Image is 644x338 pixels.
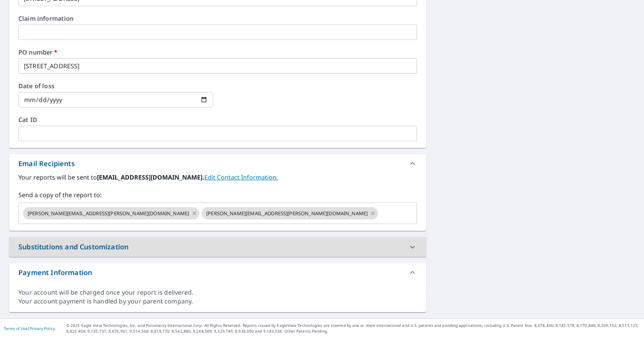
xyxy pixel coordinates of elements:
span: [PERSON_NAME][EMAIL_ADDRESS][PERSON_NAME][DOMAIN_NAME] [23,210,194,217]
div: Payment Information [9,263,426,282]
div: Your account payment is handled by your parent company. [18,297,417,306]
div: Email Recipients [9,154,426,173]
span: [PERSON_NAME][EMAIL_ADDRESS][PERSON_NAME][DOMAIN_NAME] [202,210,372,217]
p: | [4,326,55,331]
label: Your reports will be sent to [18,173,417,182]
b: [EMAIL_ADDRESS][DOMAIN_NAME]. [97,173,204,181]
div: Payment Information [18,267,92,278]
label: PO number [18,49,417,55]
div: [PERSON_NAME][EMAIL_ADDRESS][PERSON_NAME][DOMAIN_NAME] [23,207,199,219]
a: Privacy Policy [30,326,55,331]
a: EditContactInfo [204,173,278,181]
label: Date of loss [18,83,213,89]
div: Substitutions and Customization [18,242,128,252]
p: © 2025 Eagle View Technologies, Inc. and Pictometry International Corp. All Rights Reserved. Repo... [66,323,640,334]
label: Claim information [18,15,417,21]
div: Your account will be charged once your report is delivered. [18,288,417,297]
div: [PERSON_NAME][EMAIL_ADDRESS][PERSON_NAME][DOMAIN_NAME] [202,207,378,219]
label: Send a copy of the report to: [18,190,417,200]
div: Substitutions and Customization [9,237,426,257]
label: Cat ID [18,117,417,123]
a: Terms of Use [4,326,28,331]
div: Email Recipients [18,158,75,169]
